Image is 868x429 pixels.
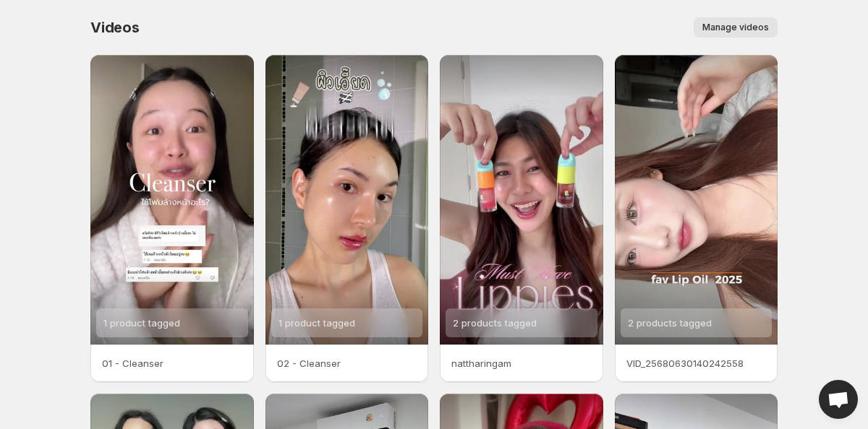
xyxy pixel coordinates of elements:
[702,22,769,33] span: Manage videos
[626,356,767,370] p: VID_25680630140242558
[102,356,242,370] p: 01 - Cleanser
[451,356,592,370] p: nattharingam
[90,19,140,36] span: Videos
[819,380,858,419] a: Open chat
[453,317,537,329] span: 2 products tagged
[277,356,417,370] p: 02 - Cleanser
[628,317,712,329] span: 2 products tagged
[694,17,778,38] button: Manage videos
[278,317,355,329] span: 1 product tagged
[103,317,180,329] span: 1 product tagged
